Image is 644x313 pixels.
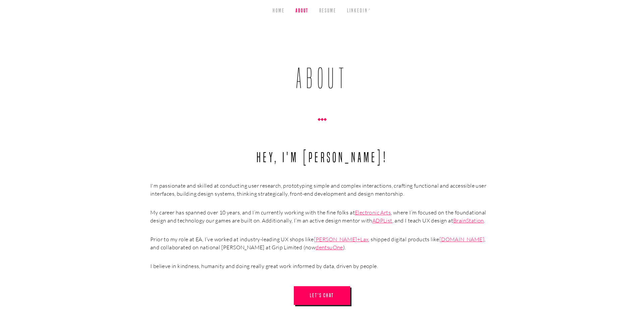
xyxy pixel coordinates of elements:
h1: About [150,60,494,97]
a: [DOMAIN_NAME] [439,236,484,243]
p: My career has spanned over 10 years, and I’m currently working with the fine folks at , where I’m... [150,208,494,225]
a: Electronic Arts [355,209,391,216]
sup: ↗ [368,8,371,11]
a: BrainStation [453,217,484,224]
a: [PERSON_NAME]+Lax [314,236,369,243]
a: dentsuOne [316,244,343,251]
a: ADPList [372,217,392,224]
p: Prior to my role at EA, I’ve worked at industry-leading UX shops like , shipped digital products ... [150,235,494,251]
a: Let's Chat [294,286,350,305]
h2: Hey, I'm [PERSON_NAME]! [150,118,494,166]
p: I'm passionate and skilled at conducting user research, prototyping simple and complex interactio... [150,182,494,198]
p: I believe in kindness, humanity and doing really great work informed by data, driven by people. [150,262,494,270]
